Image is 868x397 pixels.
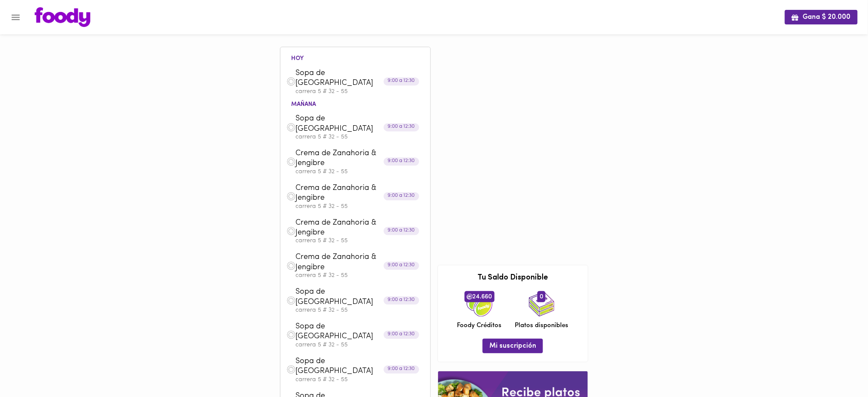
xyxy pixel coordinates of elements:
[296,357,394,377] span: Sopa de [GEOGRAPHIC_DATA]
[384,158,419,166] div: 9:00 a 12:30
[384,296,419,304] div: 9:00 a 12:30
[537,291,546,302] span: 0
[296,149,394,169] span: Crema de Zanahoria & Jengibre
[286,192,296,201] img: dish.png
[296,114,394,134] span: Sopa de [GEOGRAPHIC_DATA]
[296,69,394,89] span: Sopa de [GEOGRAPHIC_DATA]
[384,262,419,270] div: 9:00 a 12:30
[285,99,323,108] li: mañana
[444,274,582,283] h3: Tu Saldo Disponible
[296,377,424,383] p: carrera 5 # 32 - 55
[384,123,419,131] div: 9:00 a 12:30
[296,218,394,238] span: Crema de Zanahoria & Jengibre
[296,307,424,313] p: carrera 5 # 32 - 55
[286,226,296,236] img: dish.png
[285,54,311,62] li: hoy
[286,330,296,340] img: dish.png
[296,273,424,279] p: carrera 5 # 32 - 55
[296,287,394,307] span: Sopa de [GEOGRAPHIC_DATA]
[818,347,859,388] iframe: Messagebird Livechat Widget
[296,169,424,175] p: carrera 5 # 32 - 55
[296,89,424,95] p: carrera 5 # 32 - 55
[296,322,394,342] span: Sopa de [GEOGRAPHIC_DATA]
[785,10,858,24] button: Gana $ 20.000
[5,7,26,28] button: Menu
[35,7,90,27] img: logo.png
[529,291,555,317] img: icon_dishes.png
[384,227,419,235] div: 9:00 a 12:30
[296,204,424,210] p: carrera 5 # 32 - 55
[515,321,568,330] span: Platos disponibles
[489,342,536,350] span: Mi suscripción
[296,183,394,204] span: Crema de Zanahoria & Jengibre
[286,365,296,374] img: dish.png
[792,13,851,21] span: Gana $ 20.000
[286,77,296,86] img: dish.png
[384,366,419,374] div: 9:00 a 12:30
[286,296,296,305] img: dish.png
[384,192,419,201] div: 9:00 a 12:30
[465,291,495,302] span: 24.660
[467,294,473,300] img: foody-creditos.png
[467,291,492,317] img: credits-package.png
[296,134,424,140] p: carrera 5 # 32 - 55
[296,253,394,273] span: Crema de Zanahoria & Jengibre
[457,321,502,330] span: Foody Créditos
[286,123,296,132] img: dish.png
[286,157,296,166] img: dish.png
[296,238,424,244] p: carrera 5 # 32 - 55
[384,78,419,86] div: 9:00 a 12:30
[483,339,543,353] button: Mi suscripción
[286,261,296,271] img: dish.png
[384,331,419,339] div: 9:00 a 12:30
[296,342,424,348] p: carrera 5 # 32 - 55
